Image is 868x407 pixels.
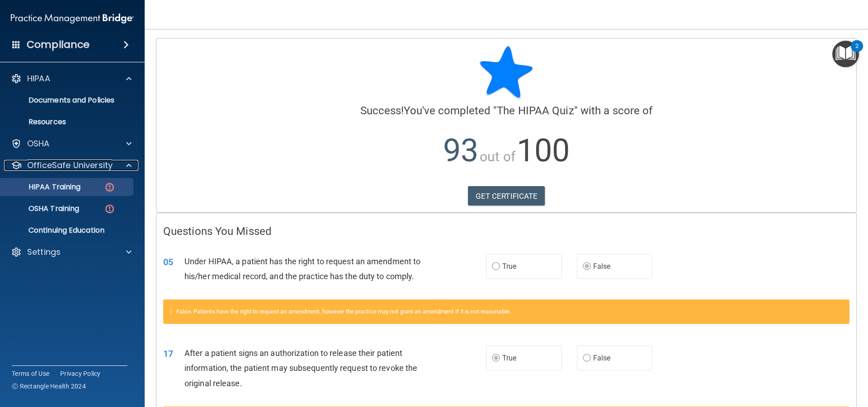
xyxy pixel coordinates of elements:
[104,182,115,193] img: danger-circle.6113f641.png
[163,257,173,267] span: 05
[832,41,859,67] button: Open Resource Center, 2 new notifications
[163,225,849,237] h4: Questions You Missed
[502,354,516,362] span: True
[27,38,90,51] h4: Compliance
[11,73,132,84] a: HIPAA
[855,46,859,58] div: 2
[6,117,129,126] p: Resources
[11,160,132,171] a: OfficeSafe University
[163,348,173,359] span: 17
[497,104,574,117] span: The HIPAA Quiz
[468,186,545,206] a: GET CERTIFICATE
[12,382,86,391] span: Ⓒ Rectangle Health 2024
[104,203,115,215] img: danger-circle.6113f641.png
[6,96,129,105] p: Documents and Policies
[517,132,570,169] span: 100
[443,132,478,169] span: 93
[11,247,132,257] a: Settings
[583,355,591,362] input: False
[27,138,50,149] p: OSHA
[184,257,420,281] span: Under HIPAA, a patient has the right to request an amendment to his/her medical record, and the p...
[27,247,61,257] p: Settings
[11,138,132,149] a: OSHA
[27,73,50,84] p: HIPAA
[593,354,611,362] span: False
[492,355,500,362] input: True
[593,262,611,271] span: False
[479,45,533,99] img: blue-star-rounded.9d042014.png
[6,204,79,213] p: OSHA Training
[480,149,515,164] span: out of
[176,308,511,315] span: False. Patients have the right to request an amendment, however the practice may not grant an ame...
[11,9,134,28] img: PMB logo
[502,262,516,271] span: True
[60,369,101,378] a: Privacy Policy
[184,348,417,388] span: After a patient signs an authorization to release their patient information, the patient may subs...
[360,104,404,117] span: Success!
[163,105,849,117] h4: You've completed " " with a score of
[6,182,80,192] p: HIPAA Training
[583,263,591,270] input: False
[492,263,500,270] input: True
[27,160,113,171] p: OfficeSafe University
[6,226,129,235] p: Continuing Education
[12,369,49,378] a: Terms of Use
